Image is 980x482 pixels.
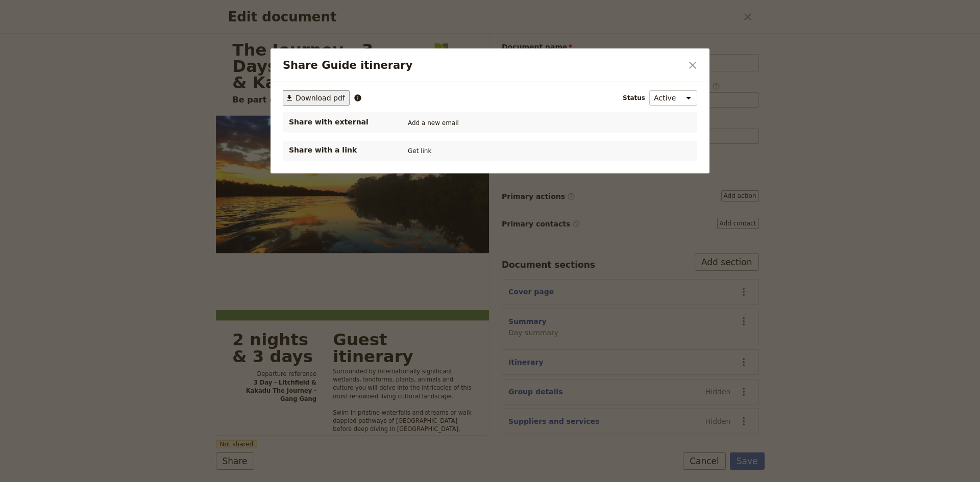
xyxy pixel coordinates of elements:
[289,117,391,127] span: Share with external
[296,93,345,103] span: Download pdf
[405,145,434,157] button: Get link
[283,58,682,73] h2: Share Guide itinerary
[684,57,701,74] button: Close dialog
[283,90,350,106] button: ​Download pdf
[623,94,645,102] span: Status
[405,117,461,129] button: Add a new email
[289,145,391,155] p: Share with a link
[649,90,697,106] select: Status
